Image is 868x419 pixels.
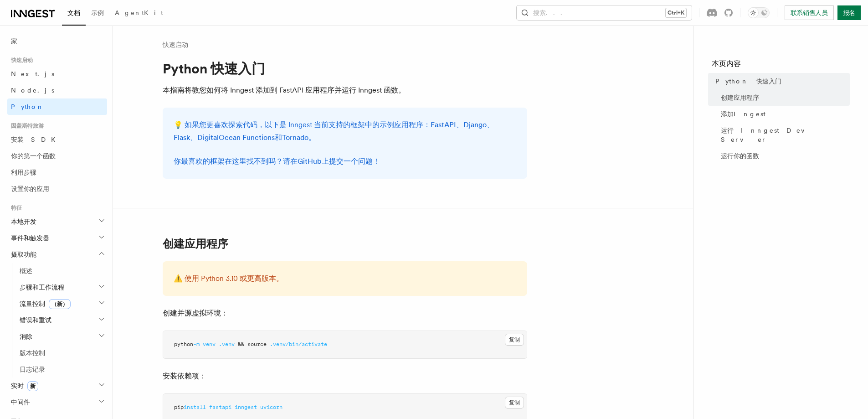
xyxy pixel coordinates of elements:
font: 事件和触发器 [11,234,49,242]
font: 本页内容 [712,59,741,68]
a: Python [7,98,107,115]
a: 概述 [16,263,107,279]
span: && [238,341,244,347]
a: 你最喜欢的框架在这里找不到吗？请在GitHub [174,157,322,166]
a: 添加Ingest [717,106,850,122]
font: Tornado [282,133,308,142]
button: 错误和重试 [16,312,107,328]
font: 版本控制 [20,349,45,357]
a: 文档 [62,3,86,26]
font: 本地开发 [11,218,36,225]
font: 步骤和工作流程 [20,284,64,291]
span: uvicorn [260,404,282,410]
font: （新） [51,301,68,307]
button: 切换暗模式 [748,7,770,18]
font: 运行 Inngest Dev Server [721,127,819,143]
span: source [247,341,267,347]
span: pip [174,404,184,410]
font: 你的第一个函数 [11,152,56,160]
kbd: Ctrl+K [666,8,686,17]
span: inngest [235,404,257,410]
a: 创建应用程序 [717,89,850,106]
font: 创建并源虚拟环境： [163,309,228,317]
font: Next.js [11,70,54,78]
font: ！ [373,157,380,166]
font: 中间件 [11,398,30,406]
font: 添加Ingest [721,110,765,118]
a: 你的第一个函数 [7,148,107,164]
a: 运行 Inngest Dev Server [717,122,850,148]
font: ⚠️ 使用 Python 3.10 或更高版本。 [174,274,283,283]
font: 家 [11,37,17,45]
a: 设置你的应用 [7,181,107,197]
font: Python 快速入门 [715,78,781,85]
span: python [174,341,193,347]
button: 复制 [505,397,524,409]
a: 安装 SDK [7,131,107,148]
font: 联系销售人员 [791,9,828,16]
font: 💡 如果您更喜欢探索代码，以下是 Inngest 当前支持的框架中的示例应用程序： [174,120,431,129]
a: Node.js [7,82,107,98]
font: 本指南将教您如何将 Inngest 添加到 FastAPI 应用程序并运行 Inngest 函数。 [163,86,406,94]
font: 新 [30,383,36,389]
font: 上提交一个问题 [322,157,373,166]
font: 示例 [91,9,104,16]
button: 消除 [16,328,107,345]
font: Node.js [11,87,54,94]
font: 设置你的应用 [11,185,49,192]
a: 日志记录 [16,361,107,378]
button: 摄取功能 [7,246,107,263]
font: 概述 [20,267,32,274]
font: 实时 [11,382,24,389]
button: 事件和触发器 [7,230,107,246]
a: 利用步骤 [7,164,107,181]
font: 、 [487,120,494,129]
font: 利用步骤 [11,169,36,176]
button: 实时新 [7,378,107,394]
button: 流量控制（新） [16,295,107,312]
font: 、 [456,120,463,129]
font: 摄取功能 [11,251,36,258]
font: 流量控制 [20,300,45,307]
a: Flask [174,133,190,142]
a: 示例 [86,3,109,25]
a: 运行你的函数 [717,148,850,164]
font: 运行你的函数 [721,152,759,160]
font: 错误和重试 [20,316,51,324]
button: 步骤和工作流程 [16,279,107,295]
span: install [184,404,206,410]
font: 消除 [20,333,32,340]
font: 和 [275,133,282,142]
span: venv [203,341,216,347]
a: DigitalOcean Functions [197,133,275,142]
font: 日志记录 [20,366,45,373]
font: 安装依赖项： [163,372,206,380]
span: .venv [219,341,235,347]
font: 快速启动 [11,57,33,63]
font: 因盖斯特旅游 [11,123,44,129]
font: 文档 [67,9,80,16]
font: 、 [190,133,197,142]
font: 特征 [11,205,22,211]
a: 快速启动 [163,40,188,49]
button: 搜索...Ctrl+K [517,5,692,20]
div: 摄取功能 [7,263,107,378]
a: 版本控制 [16,345,107,361]
button: 复制 [505,334,524,346]
a: 报名 [837,5,861,20]
a: Next.js [7,66,107,82]
a: FastAPI [431,120,456,129]
font: 快速启动 [163,41,188,48]
a: Django [463,120,487,129]
a: AgentKit [109,3,169,25]
font: 报名 [843,9,855,16]
span: -m [193,341,200,347]
button: 本地开发 [7,213,107,230]
font: 。 [308,133,316,142]
font: Python [11,103,44,110]
a: Python 快速入门 [712,73,850,89]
